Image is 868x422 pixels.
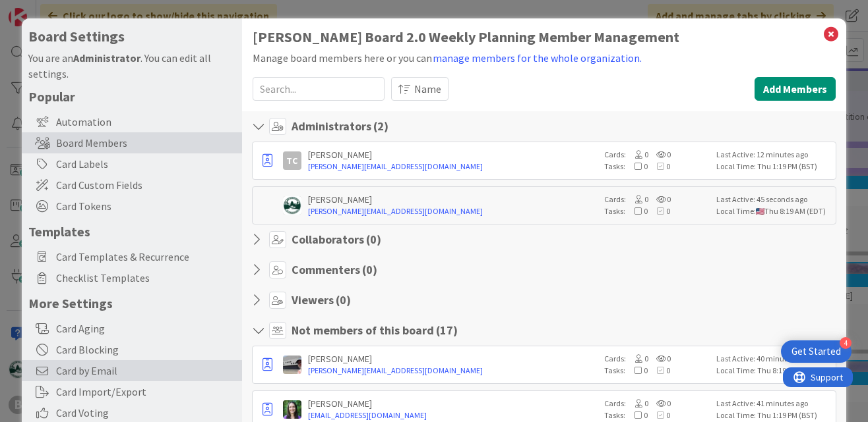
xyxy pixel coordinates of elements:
[436,323,458,338] span: ( 17 )
[308,353,598,365] div: [PERSON_NAME]
[648,161,670,171] span: 0
[626,354,648,363] span: 0
[604,409,710,421] div: Tasks:
[22,153,242,174] div: Card Labels
[755,77,836,101] button: Add Members
[625,410,648,420] span: 0
[626,149,648,159] span: 0
[308,205,598,217] a: [PERSON_NAME][EMAIL_ADDRESS][DOMAIN_NAME]
[391,77,449,101] button: Name
[22,339,242,360] div: Card Blocking
[432,49,642,66] button: manage members for the whole organization.
[648,410,670,420] span: 0
[625,161,648,171] span: 0
[253,77,385,101] input: Search...
[22,381,242,402] div: Card Import/Export
[56,405,235,421] span: Card Voting
[56,363,235,379] span: Card by Email
[840,337,852,349] div: 4
[716,161,832,172] div: Local Time: Thu 1:19 PM (BST)
[283,151,301,170] div: TC
[716,365,832,377] div: Local Time: Thu 8:19 AM (EDT)
[283,356,301,374] img: jB
[253,29,836,45] h1: [PERSON_NAME] Board 2.0 Weekly Planning Member Management
[716,409,832,421] div: Local Time: Thu 1:19 PM (BST)
[28,295,235,311] h5: More Settings
[253,49,836,66] div: Manage board members here or you can
[362,262,377,277] span: ( 0 )
[308,365,598,377] a: [PERSON_NAME][EMAIL_ADDRESS][DOMAIN_NAME]
[283,196,301,215] img: TC
[28,88,235,105] h5: Popular
[604,398,710,409] div: Cards:
[373,119,388,134] span: ( 2 )
[716,398,832,409] div: Last Active: 41 minutes ago
[292,232,381,247] h4: Collaborators
[283,400,301,419] img: ML
[604,194,710,205] div: Cards:
[28,28,235,45] h4: Board Settings
[414,81,441,97] span: Name
[625,206,648,216] span: 0
[28,2,60,18] span: Support
[716,353,832,365] div: Last Active: 40 minutes ago
[604,149,710,161] div: Cards:
[292,293,351,307] h4: Viewers
[56,270,235,286] span: Checklist Templates
[56,249,235,265] span: Card Templates & Recurrence
[648,354,671,363] span: 0
[626,398,648,408] span: 0
[308,149,598,161] div: [PERSON_NAME]
[56,177,235,193] span: Card Custom Fields
[781,340,852,363] div: Open Get Started checklist, remaining modules: 4
[28,50,235,82] div: You are an . You can edit all settings.
[604,365,710,377] div: Tasks:
[292,263,377,277] h4: Commenters
[308,161,598,172] a: [PERSON_NAME][EMAIL_ADDRESS][DOMAIN_NAME]
[604,161,710,172] div: Tasks:
[28,223,235,240] h5: Templates
[366,232,381,247] span: ( 0 )
[604,353,710,365] div: Cards:
[308,398,598,409] div: [PERSON_NAME]
[648,398,671,408] span: 0
[791,345,841,358] div: Get Started
[336,292,351,307] span: ( 0 )
[22,132,242,153] div: Board Members
[648,194,671,204] span: 0
[308,194,598,205] div: [PERSON_NAME]
[626,194,648,204] span: 0
[716,194,832,205] div: Last Active: 45 seconds ago
[648,206,670,216] span: 0
[648,365,670,375] span: 0
[22,111,242,132] div: Automation
[716,205,832,217] div: Local Time: Thu 8:19 AM (EDT)
[648,149,671,159] span: 0
[625,365,648,375] span: 0
[292,323,458,338] h4: Not members of this board
[73,51,140,65] b: Administrator
[716,149,832,161] div: Last Active: 12 minutes ago
[292,119,388,134] h4: Administrators
[756,208,764,215] img: us.png
[56,198,235,214] span: Card Tokens
[308,409,598,421] a: [EMAIL_ADDRESS][DOMAIN_NAME]
[604,205,710,217] div: Tasks:
[22,318,242,339] div: Card Aging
